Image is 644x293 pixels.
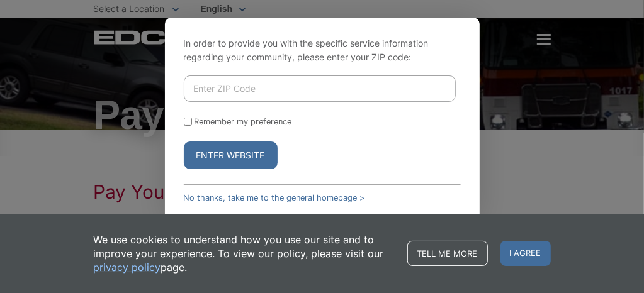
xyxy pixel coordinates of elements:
[407,241,488,266] a: Tell me more
[94,260,161,274] a: privacy policy
[184,141,278,169] button: Enter Website
[94,233,395,274] p: We use cookies to understand how you use our site and to improve your experience. To view our pol...
[184,75,456,102] input: Enter ZIP Code
[184,36,461,64] p: In order to provide you with the specific service information regarding your community, please en...
[184,193,365,202] a: No thanks, take me to the general homepage >
[500,241,551,266] span: I agree
[195,117,292,126] label: Remember my preference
